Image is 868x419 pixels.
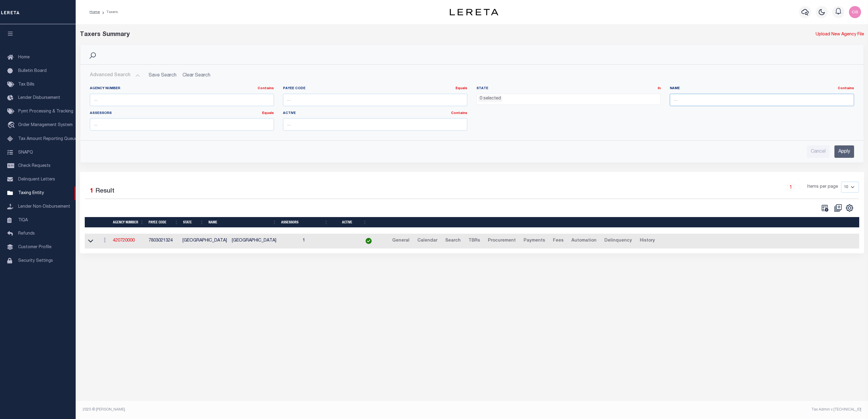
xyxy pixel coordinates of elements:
[658,87,661,90] a: In
[390,236,412,246] a: General
[146,217,181,228] th: Payee Code: activate to sort column ascending
[95,187,114,196] label: Result
[18,232,35,236] span: Refunds
[18,205,70,209] span: Lender Non-Disbursement
[18,191,44,195] span: Taxing Entity
[366,238,372,244] img: check-icon-green.svg
[849,6,861,18] img: svg+xml;base64,PHN2ZyB4bWxucz0iaHR0cDovL3d3dy53My5vcmcvMjAwMC9zdmciIHBvaW50ZXItZXZlbnRzPSJub25lIi...
[90,111,274,116] label: Assessors
[206,217,279,228] th: Name: activate to sort column ascending
[450,9,498,15] img: logo-dark.svg
[18,259,53,263] span: Security Settings
[451,112,467,115] a: Contains
[18,55,30,60] span: Home
[834,145,854,158] input: Apply
[569,236,599,246] a: Automation
[521,236,548,246] a: Payments
[90,10,100,14] a: Home
[602,236,635,246] a: Delinquency
[18,150,33,154] span: SNAPQ
[670,86,854,91] label: Name
[18,123,73,127] span: Order Management System
[330,217,369,228] th: Active: activate to sort column ascending
[442,236,463,246] a: Search
[18,83,35,87] span: Tax Bills
[229,234,300,248] td: [GEOGRAPHIC_DATA]
[7,122,17,129] i: travel_explore
[807,145,830,158] input: Cancel
[550,236,566,246] a: Fees
[637,236,658,246] a: History
[279,217,330,228] th: Assessors: activate to sort column ascending
[283,94,467,106] input: ...
[283,111,467,116] label: Active
[262,112,274,115] a: Equals
[90,70,140,81] button: Advanced Search
[838,87,854,90] a: Contains
[18,109,73,114] span: Pymt Processing & Tracking
[807,184,838,190] span: Items per page
[90,86,274,91] label: Agency Number
[110,217,146,228] th: Agency Number: activate to sort column ascending
[180,234,229,248] td: [GEOGRAPHIC_DATA]
[18,218,28,222] span: TIQA
[90,118,274,131] input: ...
[476,86,661,91] label: State
[100,9,118,15] li: Taxers
[485,236,518,246] a: Procurement
[18,96,60,100] span: Lender Disbursement
[466,236,483,246] a: TBRs
[283,86,467,91] label: Payee Code
[181,217,206,228] th: State: activate to sort column ascending
[455,87,467,90] a: Equals
[258,87,274,90] a: Contains
[369,217,862,228] th: &nbsp;
[90,94,274,106] input: ...
[113,239,135,243] a: 420720000
[146,234,180,248] td: 7803021324
[80,30,666,39] div: Taxers Summary
[300,234,350,248] td: 1
[787,184,794,190] a: 1
[816,31,864,38] a: Upload New Agency File
[283,118,467,131] input: ...
[18,137,77,141] span: Tax Amount Reporting Queue
[18,245,51,249] span: Customer Profile
[18,164,51,168] span: Check Requests
[90,188,94,194] span: 1
[415,236,440,246] a: Calendar
[18,177,55,182] span: Delinquent Letters
[670,94,854,106] input: ...
[18,69,47,73] span: Bulletin Board
[478,96,502,102] li: 0 selected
